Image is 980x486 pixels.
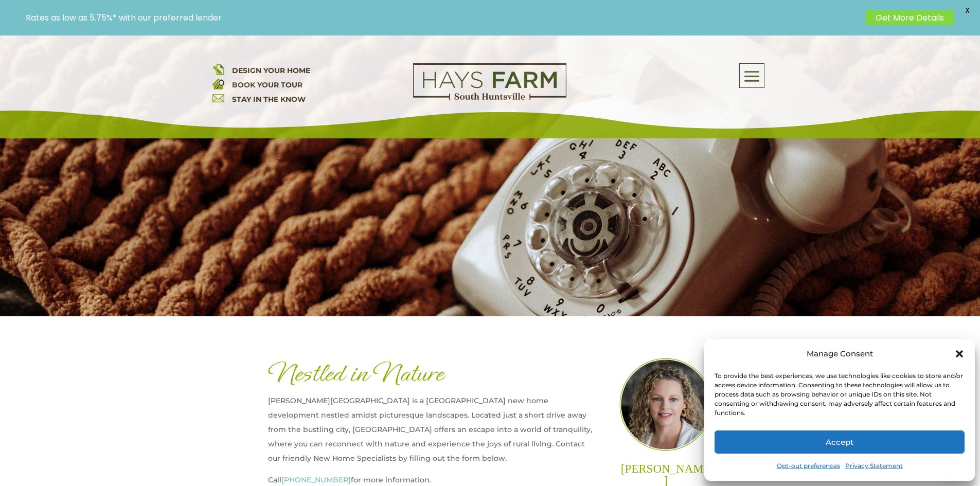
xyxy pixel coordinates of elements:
[232,95,306,104] a: STAY IN THE KNOW
[268,358,595,393] h1: Nestled in Nature
[26,13,860,23] p: Rates as low as 5.75%* with our preferred lender
[281,475,351,484] a: [PHONE_NUMBER]
[715,371,964,418] div: To provide the best experiences, we use technologies like cookies to store and/or access device i...
[959,3,975,18] span: X
[413,93,566,102] a: hays farm homes huntsville development
[212,78,224,89] img: book your home tour
[715,430,965,454] button: Accept
[845,459,903,473] a: Privacy Statement
[232,80,302,89] a: BOOK YOUR TOUR
[954,349,965,359] div: Close dialog
[777,459,840,473] a: Opt-out preferences
[619,358,712,451] img: Team_Laura@2x
[865,10,954,25] a: Get More Details
[212,63,224,75] img: design your home
[268,393,595,473] p: [PERSON_NAME][GEOGRAPHIC_DATA] is a [GEOGRAPHIC_DATA] new home development nestled amidst picture...
[232,66,310,75] a: DESIGN YOUR HOME
[807,347,873,361] div: Manage Consent
[413,63,566,100] img: Logo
